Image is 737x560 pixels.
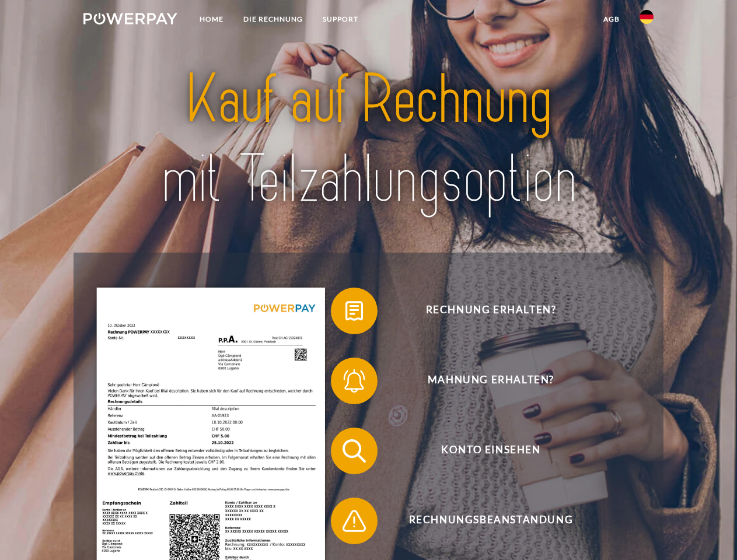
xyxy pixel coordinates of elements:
span: Mahnung erhalten? [348,358,634,404]
img: qb_bill.svg [340,296,369,325]
a: agb [593,9,630,30]
a: DIE RECHNUNG [233,9,313,30]
button: Rechnung erhalten? [331,288,634,334]
button: Konto einsehen [331,428,634,474]
span: Rechnungsbeanstandung [348,498,634,544]
img: qb_warning.svg [340,506,369,535]
img: logo-powerpay-white.svg [83,13,177,24]
a: SUPPORT [313,9,368,30]
span: Rechnung erhalten? [348,288,634,334]
button: Mahnung erhalten? [331,358,634,404]
img: title-powerpay_de.svg [111,56,626,223]
button: Rechnungsbeanstandung [331,498,634,544]
a: Home [190,9,233,30]
img: de [640,10,654,24]
img: qb_search.svg [340,436,369,466]
img: qb_bell.svg [340,366,369,395]
span: Konto einsehen [348,428,634,474]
